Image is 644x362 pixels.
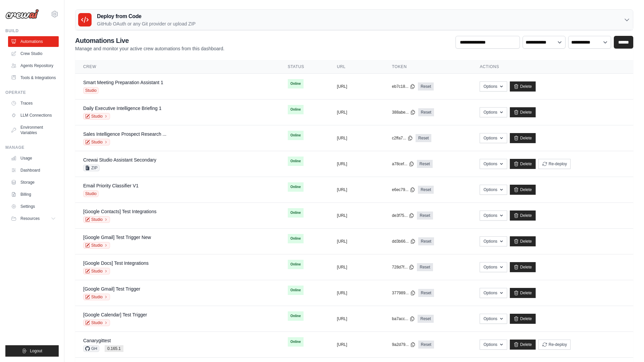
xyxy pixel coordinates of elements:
[83,345,99,352] span: GH
[480,107,507,117] button: Options
[392,110,416,115] button: 388abe...
[83,235,151,240] a: [Google Gmail] Test Trigger New
[83,183,139,188] a: Email Priority Classifier V1
[480,236,507,246] button: Options
[83,106,161,111] a: Daily Executive Intelligence Briefing 1
[8,72,59,83] a: Tools & Integrations
[510,262,536,272] a: Delete
[83,242,110,249] a: Studio
[20,216,40,221] span: Resources
[5,345,59,357] button: Logout
[288,286,304,295] span: Online
[480,262,507,272] button: Options
[8,98,59,109] a: Traces
[417,160,433,168] a: Reset
[288,260,304,269] span: Online
[83,80,163,85] a: Smart Meeting Preparation Assistant 1
[30,348,42,354] span: Logout
[288,79,304,88] span: Online
[510,236,536,246] a: Delete
[392,316,415,321] button: ba7acc...
[480,314,507,324] button: Options
[83,157,156,163] a: Crewai Studio Assistant Secondary
[480,185,507,195] button: Options
[384,60,472,74] th: Token
[417,212,433,220] a: Reset
[83,312,147,317] a: [Google Calendar] Test Trigger
[288,234,304,243] span: Online
[510,210,536,221] a: Delete
[83,268,110,275] a: Studio
[5,9,39,19] img: Logo
[8,36,59,47] a: Automations
[5,145,59,150] div: Manage
[83,260,149,266] a: [Google Docs] Test Integrations
[418,315,433,323] a: Reset
[83,319,110,326] a: Studio
[8,201,59,212] a: Settings
[480,340,507,350] button: Options
[392,290,416,296] button: 377989...
[97,12,196,20] h3: Deploy from Code
[392,161,414,167] button: a78cef...
[83,113,110,120] a: Studio
[392,213,415,218] button: de3f75...
[538,159,571,169] button: Re-deploy
[83,216,110,223] a: Studio
[8,213,59,224] button: Resources
[392,264,415,270] button: 728d7f...
[75,60,280,74] th: Crew
[288,182,304,192] span: Online
[83,87,99,94] span: Studio
[83,338,111,343] a: Canarygittest
[280,60,329,74] th: Status
[8,122,59,138] a: Environment Variables
[392,239,416,244] button: dd3b66...
[8,177,59,188] a: Storage
[510,314,536,324] a: Delete
[83,139,110,145] a: Studio
[75,36,224,45] h2: Automations Live
[417,263,433,271] a: Reset
[75,45,224,52] p: Manage and monitor your active crew automations from this dashboard.
[510,159,536,169] a: Delete
[288,311,304,321] span: Online
[416,134,431,142] a: Reset
[418,289,434,297] a: Reset
[510,288,536,298] a: Delete
[8,110,59,121] a: LLM Connections
[510,340,536,350] a: Delete
[288,157,304,166] span: Online
[510,107,536,117] a: Delete
[83,131,166,137] a: Sales Intelligence Prospect Research ...
[418,108,434,116] a: Reset
[538,340,571,350] button: Re-deploy
[97,20,196,27] p: GitHub OAuth or any Git provider or upload ZIP
[288,208,304,218] span: Online
[8,189,59,200] a: Billing
[5,90,59,95] div: Operate
[105,345,123,352] span: 0.165.1
[510,185,536,195] a: Delete
[83,294,110,300] a: Studio
[8,48,59,59] a: Crew Studio
[510,81,536,92] a: Delete
[288,131,304,140] span: Online
[480,81,507,92] button: Options
[510,133,536,143] a: Delete
[8,60,59,71] a: Agents Repository
[83,165,100,171] span: ZIP
[418,186,434,194] a: Reset
[480,159,507,169] button: Options
[288,105,304,114] span: Online
[472,60,633,74] th: Actions
[83,190,99,197] span: Studio
[8,165,59,176] a: Dashboard
[418,237,434,245] a: Reset
[392,342,416,347] button: 9a2d79...
[288,337,304,347] span: Online
[418,341,434,349] a: Reset
[5,28,59,34] div: Build
[392,135,413,141] button: c2ffa7...
[8,153,59,164] a: Usage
